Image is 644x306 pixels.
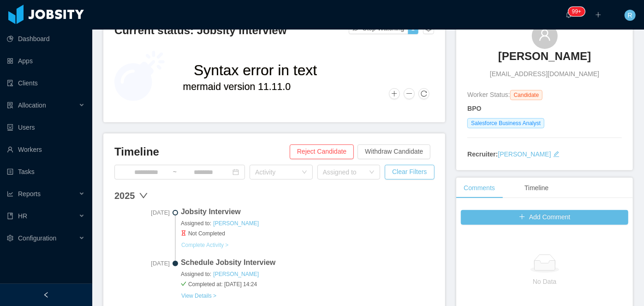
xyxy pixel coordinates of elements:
a: icon: userWorkers [7,140,85,159]
i: icon: user [538,29,551,42]
i: icon: hourglass [181,230,186,236]
button: Clear Filters [385,165,434,180]
span: Salesforce Business Analyst [467,118,544,128]
button: Reset Zoom [418,88,429,99]
i: icon: plus [595,12,602,18]
span: Reports [18,190,41,198]
span: Not Completed [181,229,434,238]
h3: Current status: Jobsity Interview [114,23,349,38]
span: Worker Status: [467,91,510,98]
i: icon: book [7,213,13,219]
div: Timeline [517,178,556,198]
text: mermaid version 11.11.0 [183,81,291,92]
p: No Data [468,276,621,287]
button: icon: plusAdd Comment [461,210,628,225]
strong: Recruiter: [467,150,498,158]
span: Assigned to: [181,270,434,278]
button: Withdraw Candidate [358,144,430,159]
i: icon: down [369,169,375,176]
span: Jobsity Interview [181,206,434,217]
span: Allocation [18,102,46,109]
a: icon: pie-chartDashboard [7,30,85,48]
span: Assigned to: [181,219,434,228]
div: Comments [456,178,502,198]
span: HR [18,212,27,220]
button: Zoom In [389,88,400,99]
button: Zoom Out [404,88,415,99]
a: View Details > [181,292,217,299]
div: Activity [255,168,297,177]
a: [PERSON_NAME] [213,220,259,227]
i: icon: setting [7,235,13,241]
i: icon: line-chart [7,191,13,197]
span: Completed at: [DATE] 14:24 [181,280,434,288]
button: Reject Candidate [290,144,354,159]
a: [PERSON_NAME] [498,49,591,69]
i: icon: bell [566,12,572,18]
i: icon: edit [553,151,560,157]
span: [DATE] [114,208,170,217]
button: Complete Activity > [181,241,229,249]
span: Configuration [18,234,56,242]
h3: Timeline [114,144,290,159]
div: 2025 down [114,189,434,203]
i: icon: down [302,169,307,176]
span: [DATE] [114,259,170,268]
a: Complete Activity > [181,241,229,248]
span: [EMAIL_ADDRESS][DOMAIN_NAME] [490,69,599,79]
a: [PERSON_NAME] [213,270,259,278]
sup: 264 [568,7,585,16]
div: Assigned to [323,168,365,177]
span: R [628,10,632,21]
i: icon: calendar [233,169,239,175]
span: down [139,191,148,200]
a: icon: auditClients [7,74,85,92]
a: icon: appstoreApps [7,52,85,70]
button: View Details > [181,292,217,300]
i: icon: solution [7,102,13,108]
a: icon: robotUsers [7,118,85,137]
a: icon: profileTasks [7,162,85,181]
span: Schedule Jobsity Interview [181,257,434,268]
a: [PERSON_NAME] [498,150,551,158]
i: icon: check [181,281,186,287]
strong: BPO [467,105,481,112]
text: Syntax error in text [194,62,317,78]
span: Candidate [510,90,543,100]
h3: [PERSON_NAME] [498,49,591,64]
